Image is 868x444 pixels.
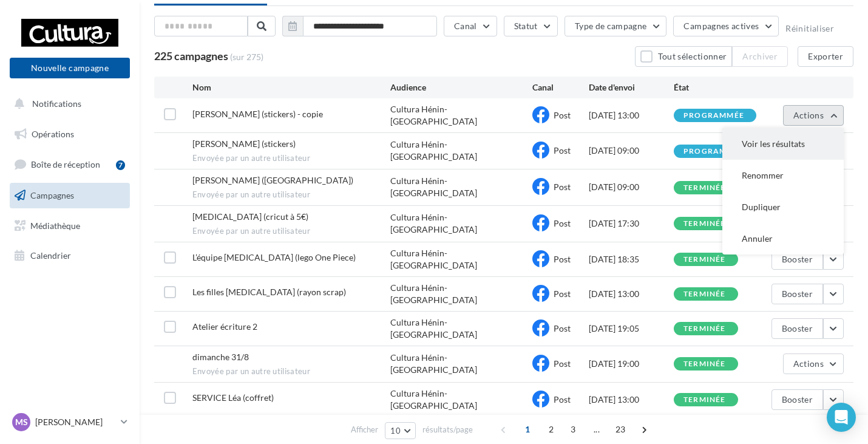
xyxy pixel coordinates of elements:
[783,105,844,126] button: Actions
[390,247,532,272] div: Cultura Hénin-[GEOGRAPHIC_DATA]
[230,51,263,63] span: (sur 275)
[532,81,589,94] div: Canal
[565,16,667,36] button: Type de campagne
[154,49,228,63] span: 225 campagnes
[683,290,726,298] div: terminée
[683,396,726,404] div: terminée
[673,16,779,36] button: Campagnes actives
[192,352,249,362] span: dimanche 31/8
[192,321,257,332] span: Atelier écriture 2
[783,353,844,374] button: Actions
[683,325,726,333] div: terminée
[589,323,674,335] div: [DATE] 19:05
[554,182,571,192] span: Post
[793,110,824,120] span: Actions
[390,81,532,94] div: Audience
[192,287,346,297] span: Les filles PCE (rayon scrap)
[722,160,844,191] button: Renommer
[722,223,844,254] button: Annuler
[771,389,823,410] button: Booster
[771,318,823,339] button: Booster
[554,110,571,120] span: Post
[554,218,571,228] span: Post
[192,190,391,200] span: Envoyée par un autre utilisateur
[30,190,74,200] span: Campagnes
[192,138,296,149] span: Chloe (stickers)
[563,420,583,439] span: 3
[683,360,726,368] div: terminée
[192,81,391,94] div: Nom
[554,145,571,155] span: Post
[683,256,726,264] div: terminée
[589,81,674,94] div: Date d'envoi
[390,352,532,376] div: Cultura Hénin-[GEOGRAPHIC_DATA]
[390,282,532,306] div: Cultura Hénin-[GEOGRAPHIC_DATA]
[192,392,274,403] span: SERVICE Léa (coffret)
[722,128,844,160] button: Voir les résultats
[385,422,416,439] button: 10
[192,153,391,164] span: Envoyée par un autre utilisateur
[554,323,571,333] span: Post
[32,98,81,109] span: Notifications
[683,21,759,31] span: Campagnes actives
[30,250,71,261] span: Calendrier
[589,217,674,230] div: [DATE] 17:30
[10,58,130,78] button: Nouvelle campagne
[390,211,532,236] div: Cultura Hénin-[GEOGRAPHIC_DATA]
[7,121,132,147] a: Opérations
[589,288,674,300] div: [DATE] 13:00
[7,183,132,208] a: Campagnes
[587,420,606,439] span: ...
[827,403,856,432] div: Open Intercom Messenger
[589,358,674,370] div: [DATE] 19:00
[7,243,132,268] a: Calendrier
[192,226,391,237] span: Envoyée par un autre utilisateur
[390,426,401,435] span: 10
[554,289,571,299] span: Post
[785,24,834,33] button: Réinitialiser
[541,420,561,439] span: 2
[116,160,125,170] div: 7
[192,109,323,119] span: Chloe (stickers) - copie
[554,394,571,405] span: Post
[683,112,744,120] div: programmée
[554,358,571,369] span: Post
[589,394,674,406] div: [DATE] 13:00
[15,416,28,428] span: MS
[7,151,132,177] a: Boîte de réception7
[30,220,80,230] span: Médiathèque
[444,16,497,36] button: Canal
[798,46,853,67] button: Exporter
[793,358,824,369] span: Actions
[554,254,571,264] span: Post
[771,249,823,270] button: Booster
[771,284,823,304] button: Booster
[518,420,537,439] span: 1
[732,46,788,67] button: Archiver
[390,175,532,199] div: Cultura Hénin-[GEOGRAPHIC_DATA]
[31,159,100,169] span: Boîte de réception
[192,211,308,222] span: PCE (cricut à 5€)
[390,138,532,163] div: Cultura Hénin-[GEOGRAPHIC_DATA]
[635,46,732,67] button: Tout sélectionner
[10,411,130,434] a: MS [PERSON_NAME]
[504,16,558,36] button: Statut
[589,181,674,193] div: [DATE] 09:00
[683,220,726,228] div: terminée
[7,91,127,117] button: Notifications
[32,129,74,139] span: Opérations
[192,252,356,262] span: L’équipe PCE (lego One Piece)
[192,366,391,377] span: Envoyée par un autre utilisateur
[390,316,532,341] div: Cultura Hénin-[GEOGRAPHIC_DATA]
[611,420,631,439] span: 23
[390,103,532,128] div: Cultura Hénin-[GEOGRAPHIC_DATA]
[589,145,674,157] div: [DATE] 09:00
[35,416,116,428] p: [PERSON_NAME]
[192,175,353,185] span: Laurent (RDA)
[722,191,844,223] button: Dupliquer
[683,184,726,192] div: terminée
[7,213,132,239] a: Médiathèque
[422,424,473,435] span: résultats/page
[674,81,759,94] div: État
[589,109,674,121] div: [DATE] 13:00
